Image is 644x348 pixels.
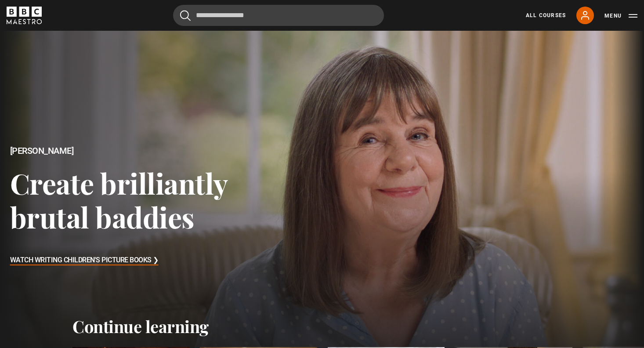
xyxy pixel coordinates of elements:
button: Submit the search query [180,10,191,21]
h2: Continue learning [72,316,572,337]
button: Toggle navigation [604,11,637,20]
h2: [PERSON_NAME] [10,146,258,156]
h3: Watch Writing Children's Picture Books ❯ [10,254,159,267]
svg: BBC Maestro [7,7,42,24]
input: Search [173,5,384,26]
a: All Courses [526,11,566,19]
h3: Create brilliantly brutal baddies [10,166,258,234]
